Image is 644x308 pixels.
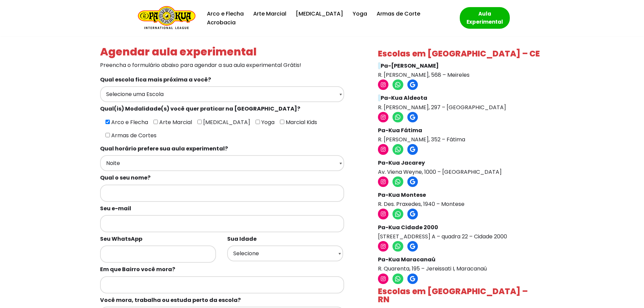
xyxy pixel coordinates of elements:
span: Arco e Flecha [110,118,148,126]
b: Qual escola fica mais próxima a você? [100,76,211,84]
div: Menu primário [206,9,450,27]
strong: Pa-Kua Montese [378,191,426,199]
p: Preencha o formulário abaixo para agendar a sua aula experimental Grátis! [100,61,357,70]
h4: Escolas em [GEOGRAPHIC_DATA] – CE [378,50,541,58]
h4: Escolas em [GEOGRAPHIC_DATA] – RN [378,287,541,304]
a: [MEDICAL_DATA] [296,9,343,18]
p: R. [PERSON_NAME], 568 – Meireles [378,61,541,79]
span: [MEDICAL_DATA] [202,118,250,126]
span: Arte Marcial [158,118,192,126]
a: Aula Experimental [460,7,510,29]
a: Armas de Corte [377,9,420,18]
a: Arte Marcial [253,9,286,18]
p: Av. Viena Weyne, 1000 – [GEOGRAPHIC_DATA] [378,158,541,176]
p: R. [PERSON_NAME], 297 – [GEOGRAPHIC_DATA] [378,93,541,112]
strong: Pa-Kua Maracanaú [378,256,435,263]
strong: Pa-[PERSON_NAME] [381,62,439,70]
input: [MEDICAL_DATA] [197,120,202,124]
input: Armas de Cortes [105,133,110,137]
h4: Agendar aula experimental [100,46,357,57]
input: Yoga [256,120,260,124]
a: Escola de Conhecimentos Orientais Pa-Kua Uma escola para toda família [135,6,195,30]
input: Arco e Flecha [105,120,110,124]
span: Marcial Kids [284,118,317,126]
strong: Pa-Kua Fátima [378,126,422,134]
span: Armas de Cortes [110,132,157,139]
p: R. [PERSON_NAME], 352 – Fátima [378,126,541,144]
strong: Pa-Kua Aldeota [381,94,427,102]
b: Seu e-mail [100,205,131,212]
b: Sua Idade [227,235,257,243]
input: Marcial Kids [280,120,284,124]
p: R. Quarenta, 195 – Jereissati I, Maracanaú [378,255,541,273]
b: Seu WhatsApp [100,235,142,243]
strong: Pa-Kua Cidade 2000 [378,223,438,231]
b: Qual o seu nome? [100,174,150,182]
b: Qual(is) Modalidade(s) você quer praticar na [GEOGRAPHIC_DATA]? [100,105,300,113]
b: Qual horário prefere sua aula experimental? [100,145,228,152]
span: Yoga [260,118,275,126]
a: Yoga [353,9,367,18]
a: Acrobacia [207,18,236,27]
strong: Pa-Kua Jacarey [378,159,425,167]
p: R. Des. Praxedes, 1940 – Montese [378,190,541,209]
b: Você mora, trabalha ou estuda perto da escola? [100,296,241,304]
a: Arco e Flecha [207,9,244,18]
b: Em que Bairro você mora? [100,265,175,273]
input: Arte Marcial [153,120,158,124]
p: [STREET_ADDRESS] A – quadra 22 – Cidade 2000 [378,223,541,241]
